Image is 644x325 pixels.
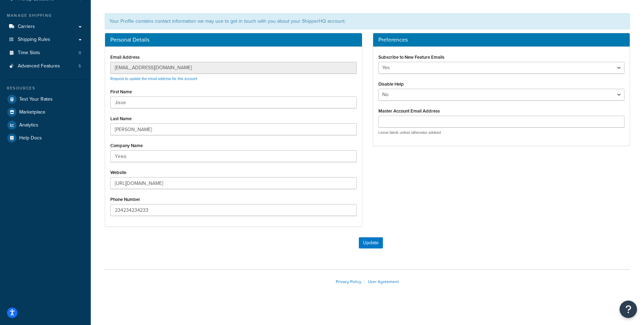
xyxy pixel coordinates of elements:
a: Shipping Rules [5,33,86,46]
span: | [364,279,365,285]
span: Help Docs [19,135,42,141]
span: Shipping Rules [18,37,50,43]
a: Time Slots 0 [5,46,86,59]
a: Analytics [5,119,86,131]
h3: Personal Details [110,37,357,43]
li: Advanced Features [5,60,86,73]
a: Request to update the email address for this account [110,76,197,81]
span: Time Slots [18,50,40,56]
label: First Name [110,89,132,94]
span: 0 [79,50,81,56]
label: Company Name [110,143,143,148]
h3: Preferences [378,37,625,43]
a: Carriers [5,20,86,33]
a: Privacy Policy [336,279,361,285]
a: Help Docs [5,132,86,144]
a: Advanced Features 5 [5,60,86,73]
button: Open Resource Center [620,301,637,318]
span: Analytics [19,122,38,128]
a: Test Your Rates [5,93,86,106]
a: Marketplace [5,106,86,118]
span: Test Your Rates [19,96,53,102]
div: Manage Shipping [5,13,86,19]
div: Resources [5,85,86,91]
span: Advanced Features [18,63,60,69]
label: Disable Help [378,81,404,87]
li: Time Slots [5,46,86,59]
label: Website [110,170,126,175]
span: Marketplace [19,109,45,115]
span: 5 [79,63,81,69]
label: Email Address [110,55,140,60]
label: Last Name [110,116,132,121]
label: Phone Number [110,197,140,202]
button: Update [359,237,383,248]
span: Carriers [18,24,35,30]
label: Subscribe to New Feature Emails [378,55,444,60]
a: User Agreement [368,279,399,285]
label: Master Account Email Address [378,108,440,114]
p: Leave blank unless otherwise advised [378,130,625,135]
div: Your Profile contains contact information we may use to get in touch with you about your ShipperH... [105,13,630,29]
